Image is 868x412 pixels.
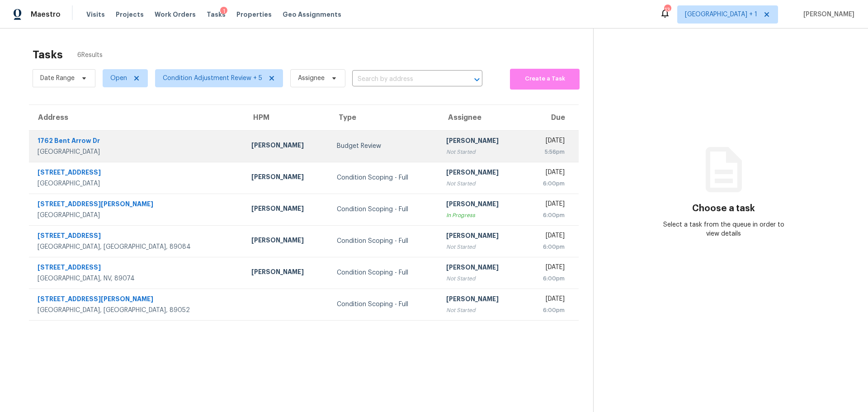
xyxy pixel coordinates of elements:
div: [GEOGRAPHIC_DATA], NV, 89074 [38,274,237,283]
span: Assignee [298,74,325,83]
div: [PERSON_NAME] [251,204,322,215]
div: [DATE] [531,168,565,179]
div: [GEOGRAPHIC_DATA], [GEOGRAPHIC_DATA], 89084 [38,242,237,251]
div: [PERSON_NAME] [446,231,517,242]
th: Due [524,105,579,130]
div: In Progress [446,211,517,220]
div: Condition Scoping - Full [337,205,432,214]
div: [PERSON_NAME] [446,168,517,179]
input: Search by address [352,72,457,86]
div: [STREET_ADDRESS][PERSON_NAME] [38,294,237,306]
div: [PERSON_NAME] [251,267,322,279]
div: [DATE] [531,231,565,242]
div: Condition Scoping - Full [337,300,432,309]
div: Not Started [446,242,517,251]
div: Not Started [446,147,517,156]
div: [GEOGRAPHIC_DATA], [GEOGRAPHIC_DATA], 89052 [38,306,237,315]
div: [DATE] [531,199,565,211]
div: Budget Review [337,142,432,151]
div: [GEOGRAPHIC_DATA] [38,179,237,188]
h3: Choose a task [692,204,755,213]
span: Tasks [207,11,226,18]
div: [STREET_ADDRESS] [38,168,237,179]
button: Create a Task [510,69,580,90]
button: Open [471,73,483,86]
span: Date Range [40,74,75,83]
div: [GEOGRAPHIC_DATA] [38,147,237,156]
div: Not Started [446,306,517,315]
span: [GEOGRAPHIC_DATA] + 1 [685,10,757,19]
div: [PERSON_NAME] [446,263,517,274]
div: 6:00pm [531,211,565,220]
div: [DATE] [531,294,565,306]
span: [PERSON_NAME] [800,10,854,19]
div: Select a task from the queue in order to view details [659,220,789,238]
div: 13 [664,5,670,14]
th: Assignee [439,105,524,130]
span: Projects [116,10,144,19]
span: Condition Adjustment Review + 5 [163,74,262,83]
div: Not Started [446,179,517,188]
h2: Tasks [33,50,63,59]
div: 6:00pm [531,274,565,283]
div: 1762 Bent Arrow Dr [38,136,237,147]
div: Condition Scoping - Full [337,237,432,246]
div: [PERSON_NAME] [251,141,322,152]
th: Type [330,105,439,130]
span: 6 Results [77,51,103,60]
span: Properties [236,10,272,19]
div: [PERSON_NAME] [446,294,517,306]
div: Condition Scoping - Full [337,268,432,277]
div: 6:00pm [531,306,565,315]
span: Create a Task [514,74,575,84]
div: 5:56pm [531,147,565,156]
div: [STREET_ADDRESS] [38,231,237,242]
div: 1 [220,7,227,16]
div: [PERSON_NAME] [446,199,517,211]
div: [DATE] [531,263,565,274]
div: [GEOGRAPHIC_DATA] [38,211,237,220]
div: [PERSON_NAME] [251,172,322,184]
div: [PERSON_NAME] [251,236,322,247]
th: HPM [244,105,329,130]
span: Work Orders [155,10,196,19]
span: Open [110,74,127,83]
div: Not Started [446,274,517,283]
div: 6:00pm [531,179,565,188]
span: Geo Assignments [283,10,341,19]
span: Maestro [31,10,61,19]
div: Condition Scoping - Full [337,173,432,182]
div: [DATE] [531,136,565,147]
div: [STREET_ADDRESS][PERSON_NAME] [38,199,237,211]
span: Visits [86,10,105,19]
th: Address [29,105,244,130]
div: [PERSON_NAME] [446,136,517,147]
div: 6:00pm [531,242,565,251]
div: [STREET_ADDRESS] [38,263,237,274]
